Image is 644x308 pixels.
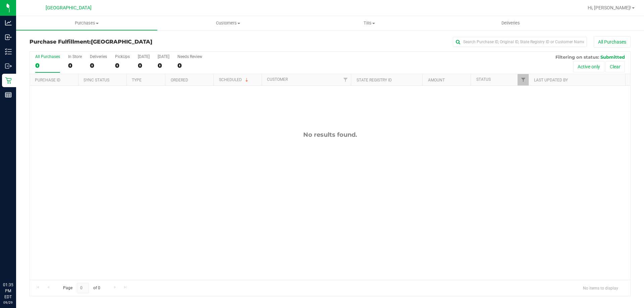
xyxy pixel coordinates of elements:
a: Scheduled [219,77,250,82]
span: Tills [299,20,439,26]
p: 01:35 PM EDT [3,282,13,300]
span: No items to display [578,283,624,293]
span: Purchases [16,20,157,26]
button: All Purchases [594,36,631,48]
a: Sync Status [84,78,109,82]
span: Filtering on status: [555,54,599,60]
a: Deliveries [440,16,581,30]
div: Needs Review [177,54,202,59]
div: 0 [68,62,82,69]
a: Purchase ID [35,78,60,82]
a: Amount [428,78,445,82]
inline-svg: Retail [5,77,12,84]
div: 0 [177,62,202,69]
inline-svg: Reports [5,91,12,98]
div: 0 [138,62,150,69]
a: Filter [518,74,529,85]
a: Filter [340,74,351,85]
input: Search Purchase ID, Original ID, State Registry ID or Customer Name... [453,37,587,47]
div: All Purchases [35,54,60,59]
div: 0 [115,62,130,69]
div: 0 [90,62,107,69]
a: Customer [267,77,288,82]
span: [GEOGRAPHIC_DATA] [91,39,152,45]
div: Deliveries [90,54,107,59]
div: 0 [158,62,169,69]
span: Submitted [600,54,625,60]
div: [DATE] [158,54,169,59]
iframe: Resource center [7,254,27,274]
a: Status [476,77,491,82]
inline-svg: Inventory [5,48,12,55]
a: Ordered [171,78,188,82]
div: In Store [68,54,82,59]
span: Deliveries [492,20,529,26]
a: State Registry ID [357,78,392,82]
h3: Purchase Fulfillment: [30,39,230,45]
a: Last Updated By [534,78,568,82]
inline-svg: Analytics [5,19,12,26]
div: PickUps [115,54,130,59]
div: No results found. [30,131,630,138]
div: [DATE] [138,54,150,59]
div: 0 [35,62,60,69]
button: Active only [573,61,604,72]
span: Page of 0 [57,283,106,293]
a: Type [132,78,142,82]
span: [GEOGRAPHIC_DATA] [46,5,92,11]
span: Hi, [PERSON_NAME]! [588,5,631,10]
a: Purchases [16,16,157,30]
inline-svg: Outbound [5,63,12,69]
button: Clear [605,61,625,72]
a: Tills [299,16,440,30]
p: 09/29 [3,300,13,305]
span: Customers [158,20,298,26]
inline-svg: Inbound [5,34,12,41]
a: Customers [157,16,299,30]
